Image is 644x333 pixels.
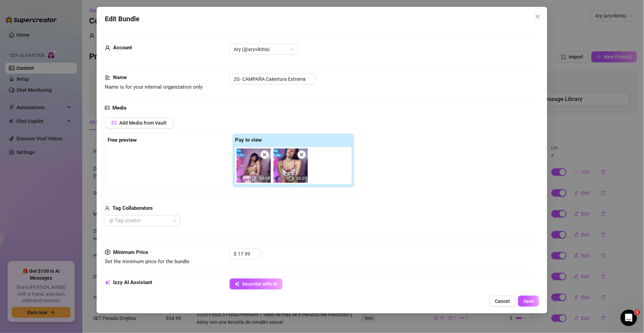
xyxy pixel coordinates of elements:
[635,310,640,315] span: 1
[489,296,515,307] button: Cancel
[113,249,148,255] strong: Minimum Price
[235,137,262,143] strong: Pay to view
[105,74,110,82] span: align-left
[299,152,304,157] span: close
[230,74,316,85] input: Enter a name
[523,298,534,304] span: Save
[236,149,271,183] img: media
[289,176,294,181] span: video-camera
[105,117,173,128] button: Add Media from Vault
[274,149,308,183] div: 05:07
[495,298,510,304] span: Cancel
[105,44,110,52] span: user
[234,44,294,54] span: Ary (@aryvilchis)
[112,120,117,125] span: picture
[532,11,543,22] button: Close
[105,14,139,24] span: Edit Bundle
[112,205,153,211] strong: Tag Collaborators
[105,84,203,90] span: Name is for your internal organization only
[621,310,637,326] iframe: Intercom live chat
[296,176,307,181] span: 05:07
[105,258,190,265] span: Set the minimum price for the bundle
[259,176,270,181] span: 00:09
[532,14,543,19] span: Close
[274,149,308,183] img: media
[105,104,110,112] span: picture
[242,281,277,287] span: Describe with AI
[262,152,267,157] span: close
[113,279,152,285] strong: Izzy AI Assistant
[119,120,167,126] span: Add Media from Vault
[518,296,539,307] button: Save
[105,204,110,213] span: user
[113,44,132,51] strong: Account
[535,14,540,19] span: close
[252,176,257,181] span: file-gif
[112,105,126,111] strong: Media
[108,137,137,143] strong: Free preview
[236,149,271,183] div: 00:09
[105,248,110,257] span: dollar
[113,74,127,80] strong: Name
[230,279,282,290] button: Describe with AI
